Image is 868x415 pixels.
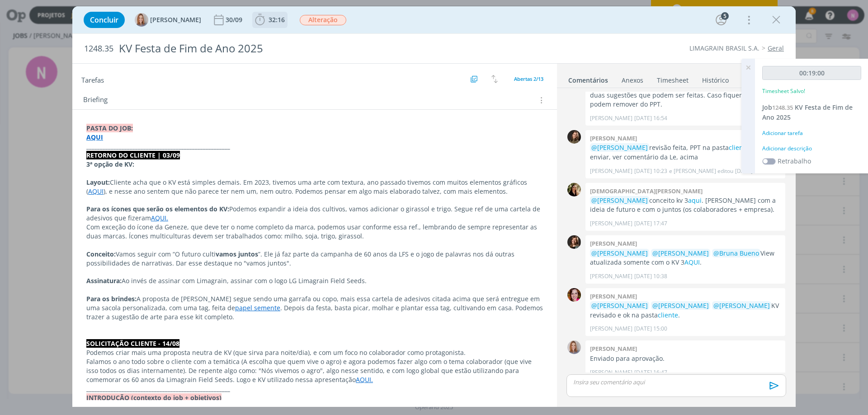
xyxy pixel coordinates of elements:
strong: RETORNO DO CLIENTE | 03/09 [86,151,180,159]
strong: Assinatura: [86,276,122,285]
button: 5 [714,13,728,27]
strong: PASTA DO JOB: [86,124,133,132]
p: Falamos o ano todo sobre o cliente com a temática (A escolha que quem vive o agro) e agora podemo... [86,357,543,384]
a: Comentários [568,72,609,85]
span: [PERSON_NAME] [150,17,201,23]
span: Briefing [83,94,108,106]
p: Vamos seguir com “O futuro culti ”. Ele já faz parte da campanha de 60 anos da LFS e o jogo de pa... [86,250,543,268]
strong: INTRODUÇÃO (contexto do job + objetivos) [86,393,222,402]
span: @Bruna Bueno [713,249,759,257]
a: aqui [688,196,702,205]
p: [PERSON_NAME] [590,325,632,333]
strong: _____________________________________________________ [86,384,230,393]
div: 5 [721,12,729,20]
span: [DATE] 11:17 [735,167,768,175]
span: @[PERSON_NAME] [591,143,648,152]
p: [PERSON_NAME] [590,167,632,175]
img: A [567,340,581,354]
p: Enviado para aprovação. [590,354,781,363]
strong: Para os brindes: [86,294,137,303]
span: @[PERSON_NAME] [591,301,648,310]
p: Ao invés de assinar com Limagrain, assinar com o logo LG Limagrain Field Seeds. [86,276,543,285]
span: @[PERSON_NAME] [591,249,648,257]
div: Adicionar tarefa [762,129,861,137]
b: [PERSON_NAME] [590,134,637,142]
strong: _____________________________________________________ [86,142,230,150]
a: AQUI [88,187,104,196]
span: @[PERSON_NAME] [591,196,648,205]
button: A[PERSON_NAME] [135,13,201,27]
p: View atualizada somente com o KV 3 . [590,249,781,267]
span: e [PERSON_NAME] editou [669,167,733,175]
span: Alteração [300,15,346,25]
span: [DATE] 15:00 [634,325,667,333]
div: KV Festa de Fim de Ano 2025 [115,37,489,60]
p: Podemos criar mais uma proposta neutra de KV (que sirva para noite/dia), e com um foco no colabor... [86,348,543,357]
strong: Layout: [86,178,110,187]
p: [PERSON_NAME] [590,368,632,377]
a: Histórico [702,72,729,85]
p: Com exceção do ícone da Geneze, que deve ter o nome completo da marca, podemos usar conforme essa... [86,223,543,241]
a: AQUI [86,133,103,141]
span: Concluir [90,16,118,23]
span: [DATE] 16:47 [634,368,667,377]
img: arrow-down-up.svg [491,75,498,83]
div: 30/09 [226,17,244,23]
a: papel semente [235,303,280,312]
span: KV Festa de Fim de Ano 2025 [762,103,853,121]
span: @[PERSON_NAME] [652,301,709,310]
span: [DATE] 10:38 [634,272,667,280]
span: 1248.35 [84,44,113,54]
a: AQUI. [356,375,373,384]
a: AQUI [684,258,700,266]
p: Cliente acha que o KV está simples demais. Em 2023, tivemos uma arte com textura, ano passado tiv... [86,178,543,196]
b: [DEMOGRAPHIC_DATA][PERSON_NAME] [590,187,703,195]
span: 1248.35 [772,103,793,112]
p: [PERSON_NAME] [590,219,632,228]
div: Adicionar descrição [762,145,861,153]
a: AQUI. [151,214,168,222]
span: @[PERSON_NAME] [713,301,770,310]
span: Abertas 2/13 [514,75,543,82]
a: cliente [658,311,678,319]
button: Alteração [299,14,347,26]
img: A [135,13,148,27]
img: J [567,130,581,144]
a: LIMAGRAIN BRASIL S.A. [689,44,759,52]
label: Retrabalho [778,156,811,166]
img: L [567,235,581,249]
div: dialog [72,6,796,407]
p: Podemos expandir a ideia dos cultivos, vamos adicionar o girassol e trigo. Segue ref de uma carte... [86,205,543,223]
a: Timesheet [656,72,689,85]
strong: Para os ícones que serão os elementos do KV: [86,205,229,213]
strong: Conceito: [86,250,116,258]
a: Job1248.35KV Festa de Fim de Ano 2025 [762,103,853,121]
p: conceito kv 3 . [PERSON_NAME] com a ideia de futuro e com o juntos (os colaboradores + empresa). [590,196,781,214]
b: [PERSON_NAME] [590,345,637,353]
span: [DATE] 16:54 [634,114,667,122]
button: 32:16 [253,13,287,27]
strong: SOLICITAÇÃO CLIENTE - 14/08 [86,339,179,348]
b: [PERSON_NAME] [590,292,637,300]
span: 32:16 [269,15,285,24]
p: KV revisado e ok na pasta . [590,301,781,320]
strong: 3ª opção de KV: [86,160,134,168]
p: A proposta de [PERSON_NAME] segue sendo uma garrafa ou copo, mais essa cartela de adesivos citada... [86,294,543,322]
span: Tarefas [81,74,104,84]
img: C [567,183,581,196]
p: [PERSON_NAME] [590,114,632,122]
a: cliente. [729,143,751,152]
button: Concluir [84,12,125,28]
p: revisão feita, PPT na pasta Antes de enviar, ver comentário da Le, acima [590,143,781,162]
span: [DATE] 17:47 [634,219,667,228]
strong: vamos juntos [216,250,258,258]
p: Timesheet Salvo! [762,87,805,95]
span: [DATE] 10:23 [634,167,667,175]
a: Geral [768,44,784,52]
b: [PERSON_NAME] [590,239,637,247]
img: B [567,288,581,302]
span: @[PERSON_NAME] [652,249,709,257]
div: Anexos [622,76,643,85]
p: [PERSON_NAME] [590,272,632,280]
